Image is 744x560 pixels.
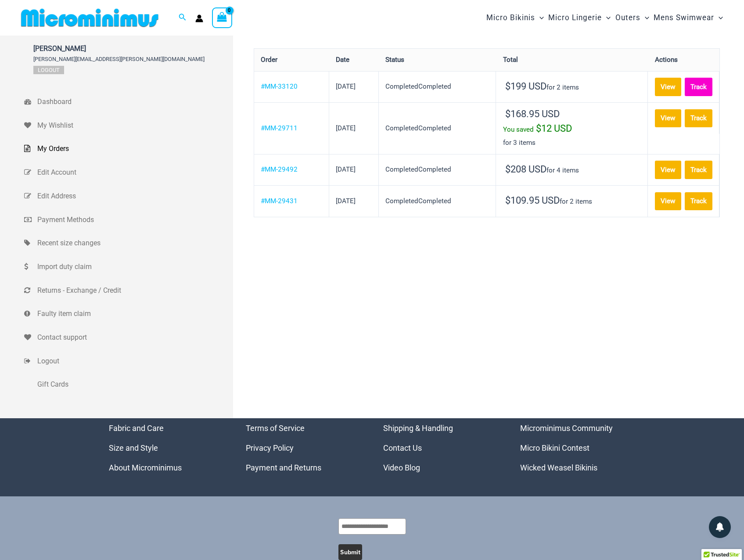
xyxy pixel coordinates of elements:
[651,4,725,31] a: Mens SwimwearMenu ToggleMenu Toggle
[484,4,546,31] a: Micro BikinisMenu ToggleMenu Toggle
[546,4,613,31] a: Micro LingerieMenu ToggleMenu Toggle
[37,190,231,203] span: Edit Address
[109,463,182,472] a: About Microminimus
[336,197,356,205] time: [DATE]
[685,78,712,96] a: Track order number MM-33120
[505,81,546,92] span: 199 USD
[654,7,714,29] span: Mens Swimwear
[246,443,294,452] a: Privacy Policy
[179,12,187,23] a: Search icon link
[195,14,203,22] a: Account icon link
[655,161,681,179] a: View order MM-29492
[109,418,224,477] aside: Footer Widget 1
[37,331,231,344] span: Contact support
[261,124,298,132] a: View order number MM-29711
[496,185,648,217] td: for 2 items
[385,56,404,64] span: Status
[383,424,453,433] a: Shipping & Handling
[24,208,233,232] a: Payment Methods
[520,418,636,477] aside: Footer Widget 4
[24,373,233,396] a: Gift Cards
[383,418,499,477] nav: Menu
[685,109,712,127] a: Track order number MM-29711
[37,166,231,179] span: Edit Account
[503,122,641,136] div: You saved
[613,4,651,31] a: OutersMenu ToggleMenu Toggle
[336,83,356,90] time: [DATE]
[505,81,510,92] span: $
[37,213,231,226] span: Payment Methods
[261,165,298,173] a: View order number MM-29492
[24,231,233,255] a: Recent size changes
[520,463,597,472] a: Wicked Weasel Bikinis
[109,443,158,452] a: Size and Style
[536,123,541,134] span: $
[37,119,231,132] span: My Wishlist
[24,302,233,326] a: Faulty item claim
[640,7,649,29] span: Menu Toggle
[37,95,231,108] span: Dashboard
[714,7,723,29] span: Menu Toggle
[520,424,613,433] a: Microminimus Community
[685,161,712,179] a: Track order number MM-29492
[486,7,535,29] span: Micro Bikinis
[246,424,305,433] a: Terms of Service
[536,123,572,134] span: 12 USD
[24,90,233,114] a: Dashboard
[24,255,233,279] a: Import duty claim
[496,71,648,103] td: for 2 items
[503,56,518,64] span: Total
[37,284,231,297] span: Returns - Exchange / Credit
[655,56,678,64] span: Actions
[535,7,544,29] span: Menu Toggle
[548,7,602,29] span: Micro Lingerie
[496,154,648,186] td: for 4 items
[212,7,232,28] a: View Shopping Cart, empty
[24,326,233,349] a: Contact support
[261,197,298,205] a: View order number MM-29431
[383,443,422,452] a: Contact Us
[24,184,233,208] a: Edit Address
[383,463,420,472] a: Video Blog
[37,237,231,250] span: Recent size changes
[655,192,681,210] a: View order MM-29431
[505,108,510,119] span: $
[246,463,321,472] a: Payment and Returns
[24,279,233,302] a: Returns - Exchange / Credit
[246,418,361,477] nav: Menu
[505,164,510,175] span: $
[655,109,681,127] a: View order MM-29711
[37,355,231,368] span: Logout
[24,114,233,137] a: My Wishlist
[655,78,681,96] a: View order MM-33120
[483,3,726,32] nav: Site Navigation
[379,102,496,154] td: CompletedCompleted
[505,164,546,175] span: 208 USD
[37,142,231,155] span: My Orders
[261,56,277,64] span: Order
[18,8,162,28] img: MM SHOP LOGO FLAT
[24,137,233,161] a: My Orders
[379,154,496,186] td: CompletedCompleted
[505,195,510,206] span: $
[24,349,233,373] a: Logout
[33,56,205,62] span: [PERSON_NAME][EMAIL_ADDRESS][PERSON_NAME][DOMAIN_NAME]
[336,165,356,173] time: [DATE]
[336,56,349,64] span: Date
[109,418,224,477] nav: Menu
[520,443,589,452] a: Micro Bikini Contest
[37,378,231,391] span: Gift Cards
[37,307,231,320] span: Faulty item claim
[505,195,560,206] span: 109.95 USD
[379,185,496,217] td: CompletedCompleted
[685,192,712,210] a: Track order number MM-29431
[24,161,233,184] a: Edit Account
[602,7,611,29] span: Menu Toggle
[338,544,362,560] button: Submit
[109,424,164,433] a: Fabric and Care
[336,124,356,132] time: [DATE]
[383,418,499,477] aside: Footer Widget 3
[246,418,361,477] aside: Footer Widget 2
[615,7,640,29] span: Outers
[33,44,205,53] span: [PERSON_NAME]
